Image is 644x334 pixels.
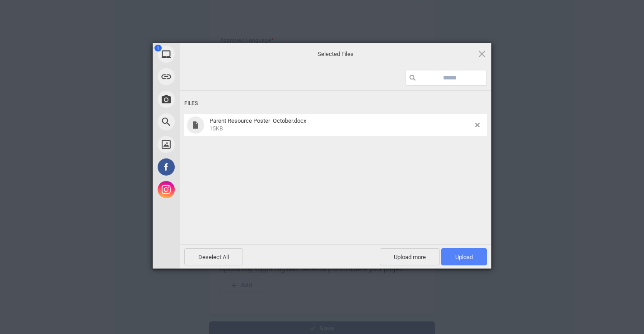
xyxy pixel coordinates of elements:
span: Upload [441,248,487,265]
div: Take Photo [153,88,261,111]
span: Upload more [380,248,440,265]
div: Instagram [153,178,261,201]
div: Files [184,95,487,112]
span: Upload [455,254,473,260]
span: 1 [154,45,162,51]
div: My Device [153,43,261,65]
div: Unsplash [153,133,261,156]
span: 15KB [210,125,223,132]
div: Link (URL) [153,65,261,88]
div: Web Search [153,111,261,133]
span: Parent Resource Poster_October.docx [207,117,475,132]
span: Deselect All [184,248,243,265]
div: Facebook [153,156,261,178]
span: Click here or hit ESC to close picker [477,49,487,59]
span: Selected Files [245,50,426,58]
span: Parent Resource Poster_October.docx [210,117,306,124]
